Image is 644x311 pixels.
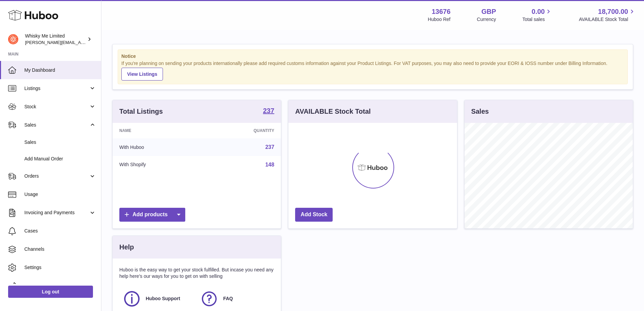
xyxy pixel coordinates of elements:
span: [PERSON_NAME][EMAIL_ADDRESS][DOMAIN_NAME] [25,40,136,45]
div: Huboo Ref [428,16,451,23]
span: Total sales [522,16,552,23]
strong: Notice [121,53,624,60]
span: Channels [24,246,96,252]
span: Listings [24,85,89,92]
span: Returns [24,283,96,289]
a: 237 [263,107,274,115]
strong: 237 [263,107,274,114]
span: Orders [24,173,89,179]
a: 0.00 Total sales [522,7,552,23]
span: FAQ [223,295,233,302]
img: frances@whiskyshop.com [8,34,18,44]
a: 18,700.00 AVAILABLE Stock Total [579,7,636,23]
h3: Help [119,243,134,252]
a: 148 [265,162,275,168]
a: Add Stock [295,208,333,222]
span: Add Manual Order [24,156,96,162]
span: 18,700.00 [598,7,628,16]
span: Sales [24,139,96,146]
span: 0.00 [532,7,545,16]
a: View Listings [121,68,163,81]
span: Invoicing and Payments [24,209,89,216]
a: Log out [8,286,93,298]
td: With Shopify [113,156,204,174]
a: FAQ [200,290,271,308]
span: Usage [24,191,96,198]
th: Quantity [204,123,281,138]
span: Cases [24,228,96,234]
span: Huboo Support [146,295,180,302]
div: Whisky Me Limited [25,33,86,46]
td: With Huboo [113,138,204,156]
span: Sales [24,122,89,128]
p: Huboo is the easy way to get your stock fulfilled. But incase you need any help here's our ways f... [119,267,274,280]
a: 237 [265,144,275,150]
span: AVAILABLE Stock Total [579,16,636,23]
h3: Sales [471,107,489,116]
span: Settings [24,264,96,271]
th: Name [113,123,204,138]
h3: Total Listings [119,107,163,116]
a: Add products [119,208,185,222]
strong: GBP [481,7,496,16]
div: Currency [477,16,496,23]
h3: AVAILABLE Stock Total [295,107,371,116]
strong: 13676 [432,7,451,16]
div: If you're planning on sending your products internationally please add required customs informati... [121,60,624,81]
a: Huboo Support [123,290,193,308]
span: Stock [24,104,89,110]
span: My Dashboard [24,67,96,73]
